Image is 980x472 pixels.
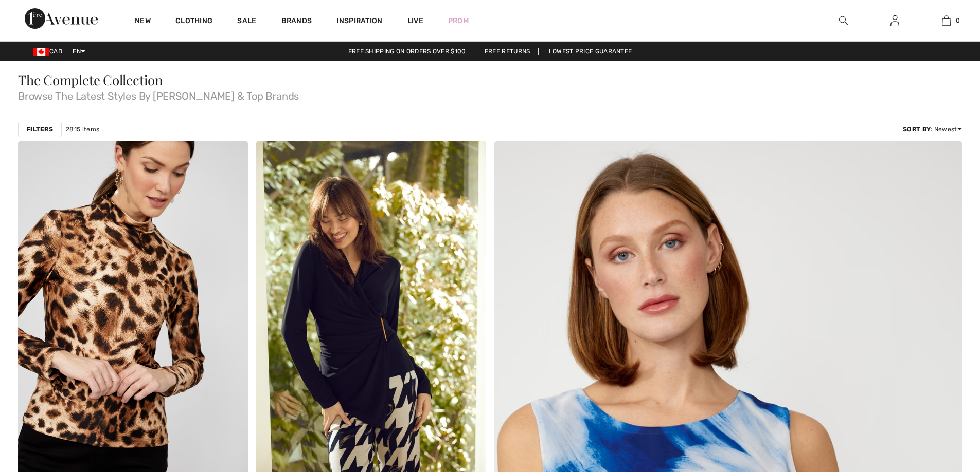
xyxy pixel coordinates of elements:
a: Sign In [882,14,907,27]
span: 0 [956,16,960,25]
span: EN [73,48,85,55]
span: The Complete Collection [18,71,163,89]
img: My Info [890,14,899,27]
a: Lowest Price Guarantee [541,48,640,55]
img: search the website [839,14,848,27]
a: Live [407,15,423,26]
div: : Newest [903,125,962,134]
span: Browse The Latest Styles By [PERSON_NAME] & Top Brands [18,87,962,101]
a: Sale [237,16,256,27]
strong: Sort By [903,126,931,133]
a: Prom [448,15,469,26]
a: Clothing [175,16,212,27]
img: Canadian Dollar [33,48,49,56]
a: Free Returns [476,48,539,55]
span: CAD [33,48,66,55]
a: Free shipping on orders over $100 [340,48,474,55]
span: 2815 items [66,125,99,134]
a: New [135,16,151,27]
img: 1ère Avenue [25,8,98,29]
a: Brands [281,16,312,27]
img: My Bag [942,14,951,27]
strong: Filters [27,125,53,134]
a: 0 [921,14,971,27]
span: Inspiration [336,16,382,27]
